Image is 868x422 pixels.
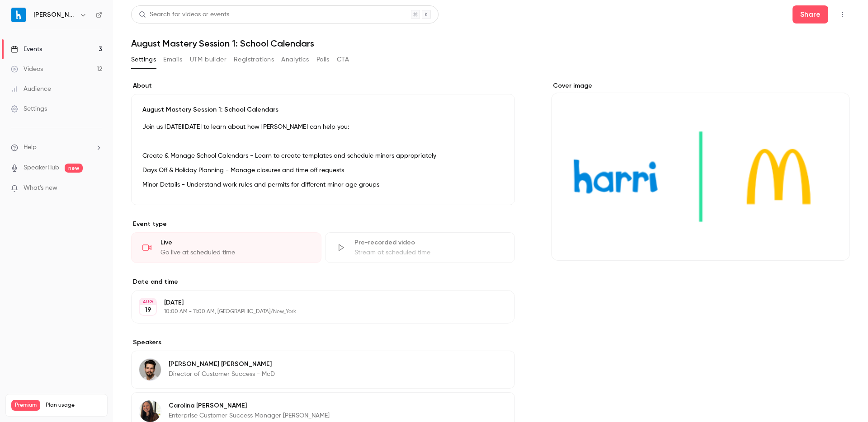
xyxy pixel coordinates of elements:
a: SpeakerHub [24,163,59,173]
label: Speakers [131,338,515,347]
p: Carolina [PERSON_NAME] [169,401,330,410]
label: Date and time [131,277,515,286]
img: Carolina Zuniga [139,400,161,422]
button: Settings [131,52,156,67]
div: Dennis Ivanov[PERSON_NAME] [PERSON_NAME]Director of Customer Success - McD [131,351,515,389]
p: August Mastery Session 1: School Calendars [142,105,504,114]
label: Cover image [551,81,850,90]
span: Premium [11,400,40,411]
div: Live [160,238,310,247]
p: Enterprise Customer Success Manager [PERSON_NAME] [169,411,330,420]
button: UTM builder [190,52,226,67]
div: Pre-recorded video [354,238,504,247]
h6: [PERSON_NAME] [33,10,76,19]
section: Cover image [551,81,850,261]
label: About [131,81,515,90]
div: Events [11,45,42,54]
div: Settings [11,104,47,113]
div: AUG [140,299,156,305]
p: 10:00 AM - 11:00 AM, [GEOGRAPHIC_DATA]/New_York [164,308,467,315]
div: Pre-recorded videoStream at scheduled time [325,232,515,263]
button: Polls [316,52,330,67]
p: Event type [131,220,515,229]
p: Join us [DATE][DATE] to learn about how [PERSON_NAME] can help you: [142,122,504,132]
img: Dennis Ivanov [139,359,161,380]
div: Audience [11,84,51,94]
button: CTA [337,52,349,67]
h1: August Mastery Session 1: School Calendars [131,38,850,49]
div: Stream at scheduled time [354,248,504,257]
p: [DATE] [164,298,467,307]
p: Create & Manage School Calendars - Learn to create templates and schedule minors appropriately [142,150,504,161]
p: [PERSON_NAME] [PERSON_NAME] [169,360,275,369]
iframe: Noticeable Trigger [91,184,102,192]
p: Minor Details - Understand work rules and permits for different minor age groups [142,179,504,190]
p: Days Off & Holiday Planning - Manage closures and time off requests [142,165,504,176]
button: Analytics [281,52,309,67]
p: 19 [145,305,151,314]
div: LiveGo live at scheduled time [131,232,321,263]
button: Registrations [234,52,274,67]
button: Share [793,5,828,23]
div: Search for videos or events [139,10,229,19]
div: Videos [11,65,43,74]
img: Harri [11,8,26,22]
span: new [65,164,83,173]
button: Emails [163,52,182,67]
span: Plan usage [46,402,102,409]
div: Go live at scheduled time [160,248,310,257]
span: Help [24,143,37,152]
li: help-dropdown-opener [11,143,102,152]
p: Director of Customer Success - McD [169,370,275,379]
span: What's new [24,183,57,193]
